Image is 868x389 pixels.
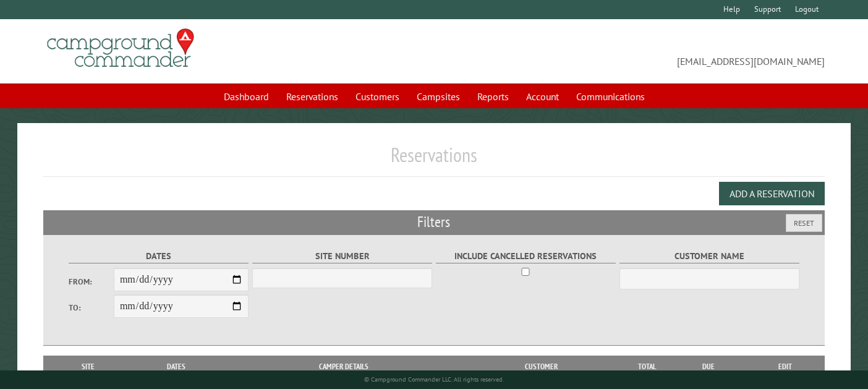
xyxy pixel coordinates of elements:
[619,249,799,263] label: Customer Name
[279,85,346,108] a: Reservations
[43,210,825,234] h2: Filters
[348,85,407,108] a: Customers
[49,356,126,378] th: Site
[671,356,745,378] th: Due
[409,85,467,108] a: Campsites
[569,85,652,108] a: Communications
[786,214,822,232] button: Reset
[470,85,516,108] a: Reports
[69,249,249,263] label: Dates
[226,356,460,378] th: Camper Details
[434,34,825,69] span: [EMAIL_ADDRESS][DOMAIN_NAME]
[519,85,566,108] a: Account
[43,143,825,177] h1: Reservations
[746,356,825,378] th: Edit
[69,302,114,314] label: To:
[364,375,504,383] small: © Campground Commander LLC. All rights reserved.
[461,356,623,378] th: Customer
[719,182,825,205] button: Add a Reservation
[436,249,616,263] label: Include Cancelled Reservations
[252,249,432,263] label: Site Number
[622,356,671,378] th: Total
[43,24,198,72] img: Campground Commander
[216,85,276,108] a: Dashboard
[69,276,114,288] label: From:
[126,356,227,378] th: Dates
